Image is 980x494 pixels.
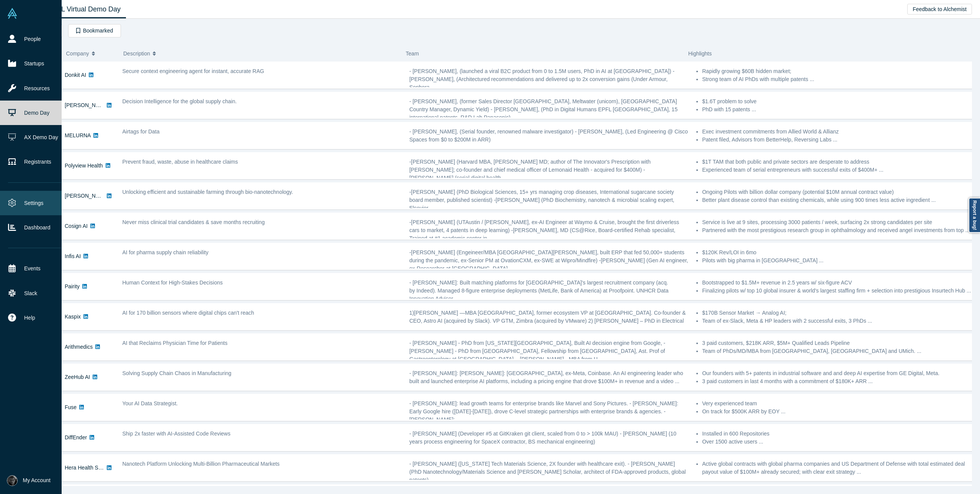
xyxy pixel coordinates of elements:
[65,404,77,410] a: Fuse
[702,369,975,377] li: Our founders with 5+ patents in industrial software and and deep AI expertise from GE Digital, Meta.
[702,460,975,476] li: Active global contracts with global pharma companies and US Department of Defense with total esti...
[409,370,683,384] span: - [PERSON_NAME]: [PERSON_NAME]: [GEOGRAPHIC_DATA], ex-Meta, Coinbase. An AI engineering leader wh...
[688,50,712,57] span: Highlights
[32,0,126,18] a: Class XL Virtual Demo Day
[702,408,975,416] li: On track for $500K ARR by EOY ...
[409,68,675,90] span: - [PERSON_NAME], (launched a viral B2C product from 0 to 1.5M users, PhD in AI at [GEOGRAPHIC_DAT...
[24,314,35,322] span: Help
[123,45,398,62] button: Description
[122,400,178,406] span: Your AI Data Strategist.
[122,461,280,467] span: Nanotech Platform Unlocking Multi-Billion Pharmaceutical Markets
[702,158,975,166] li: $1T TAM that both public and private sectors are desperate to address
[23,476,51,484] span: My Account
[702,218,975,226] li: Service is live at 9 sites, processing 3000 patients / week, surfacing 2x strong candidates per site
[122,159,238,165] span: Prevent fraud, waste, abuse in healthcare claims
[702,257,975,265] li: Pilots with big pharma in [GEOGRAPHIC_DATA] ...
[65,72,86,78] a: Donkit AI
[702,430,975,438] li: Installed in 600 Repositories
[702,400,975,408] li: Very experienced team
[702,347,975,355] li: Team of PhDs/MD/MBA from [GEOGRAPHIC_DATA], [GEOGRAPHIC_DATA] and UMich. ...
[123,45,150,62] span: Description
[122,68,264,74] span: Secure context engineering agent for instant, accurate RAG
[409,249,688,271] span: -[PERSON_NAME] (Engeineer/MBA [GEOGRAPHIC_DATA][PERSON_NAME], built ERP that fed 50,000+ students...
[409,189,674,211] span: -[PERSON_NAME] (PhD Biological Sciences, 15+ yrs managing crop diseases, International sugarcane ...
[122,189,293,195] span: Unlocking efficient and sustainable farming through bio-nanotechnology.
[7,475,51,486] button: My Account
[65,193,109,199] a: [PERSON_NAME]
[122,128,160,135] span: Airtags for Data
[409,461,686,483] span: - [PERSON_NAME] ([US_STATE] Tech Materials Science, 2X founder with healthcare exit). - [PERSON_N...
[969,198,980,233] a: Report a bug!
[122,370,232,376] span: Solving Supply Chain Chaos in Manufacturing
[702,339,975,347] li: 3 paid customers, $218K ARR, $5M+ Qualified Leads Pipeline
[702,377,975,385] li: 3 paid customers in last 4 months with a commitment of $180K+ ARR ...
[702,97,975,106] li: $1.6T problem to solve
[409,159,650,181] span: -[PERSON_NAME] (Harvard MBA, [PERSON_NAME] MD; author of The Innovator's Prescription with [PERSO...
[65,102,109,108] a: [PERSON_NAME]
[409,128,688,143] span: - [PERSON_NAME], (Serial founder, renowned malware investigator) - [PERSON_NAME], (Led Engineerin...
[65,314,81,320] a: Kaspix
[409,340,665,362] span: - [PERSON_NAME] - PhD from [US_STATE][GEOGRAPHIC_DATA], Built AI decision engine from Google, - [...
[122,310,254,316] span: AI for 170 billion sensors where digital chips can't reach
[702,196,975,204] li: Better plant disease control than existing chemicals, while using 900 times less active ingredien...
[702,309,975,317] li: $170B Sensor Market → Analog AI;
[68,24,121,37] button: Bookmarked
[65,162,103,169] a: Polyview Health
[65,253,81,259] a: Infis AI
[702,106,975,114] li: PhD with 15 patents ...
[702,166,975,174] li: Experienced team of serial entrepreneurs with successful exits of $400M+ ...
[409,431,676,445] span: - [PERSON_NAME] (Developer #5 at GitKraken git client, scaled from 0 to > 100k MAU) - [PERSON_NAM...
[702,128,975,136] li: Exec investment commitments from Allied World & Allianz
[122,98,237,104] span: Decision Intelligence for the global supply chain.
[65,132,91,138] a: MELURNA
[122,219,265,225] span: Never miss clinical trial candidates & save months recruiting
[702,136,975,144] li: Patent filed, Advisors from BetterHelp, Reversing Labs ...
[65,283,80,289] a: Pairity
[122,249,209,255] span: AI for pharma supply chain reliability
[702,287,975,295] li: Finalizing pilots w/ top 10 global insurer & world's largest staffing firm + selection into prest...
[702,317,975,325] li: Team of ex-Slack, Meta & HP leaders with 2 successful exits, 3 PhDs ...
[409,400,678,422] span: - [PERSON_NAME]: lead growth teams for enterprise brands like Marvel and Sony Pictures. - [PERSON...
[409,219,679,241] span: -[PERSON_NAME] (UTAustin / [PERSON_NAME], ex-AI Engineer at Waymo & Cruise, brought the first dri...
[406,50,419,57] span: Team
[702,438,975,446] li: Over 1500 active users ...
[7,8,18,19] img: Alchemist Vault Logo
[702,279,975,287] li: Bootstrapped to $1.5M+ revenue in 2.5 years w/ six-figure ACV
[66,45,116,62] button: Company
[702,188,975,196] li: Ongoing Pilots with billion dollar company (potential $10M annual contract value)
[65,223,88,229] a: Cosign AI
[907,4,972,15] button: Feedback to Alchemist
[122,340,228,346] span: AI that Reclaims Physician Time for Patients
[702,75,975,83] li: Strong team of AI PhDs with multiple patents ...
[702,249,975,257] li: $120K Rev/LOI in 6mo
[409,279,668,302] span: - [PERSON_NAME]: Built matching platforms for [GEOGRAPHIC_DATA]'s largest recruitment company (ac...
[702,226,975,234] li: Partnered with the most prestigious research group in ophthalmology and received angel investment...
[122,279,223,286] span: Human Context for High-Stakes Decisions
[409,98,678,120] span: - [PERSON_NAME], (former Sales Director [GEOGRAPHIC_DATA], Meltwater (unicorn), [GEOGRAPHIC_DATA]...
[409,310,686,332] span: 1)[PERSON_NAME] —MBA [GEOGRAPHIC_DATA], former ecosystem VP at [GEOGRAPHIC_DATA]. Co-founder & CE...
[66,45,89,62] span: Company
[7,475,18,486] img: Rami Chousein's Account
[702,67,975,75] li: Rapidly growing $60B hidden market;
[122,431,230,437] span: Ship 2x faster with AI-Assisted Code Reviews
[65,434,87,440] a: DiffEnder
[65,465,117,471] a: Hera Health Solutions
[65,344,93,350] a: Arithmedics
[65,374,90,380] a: ZeeHub AI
